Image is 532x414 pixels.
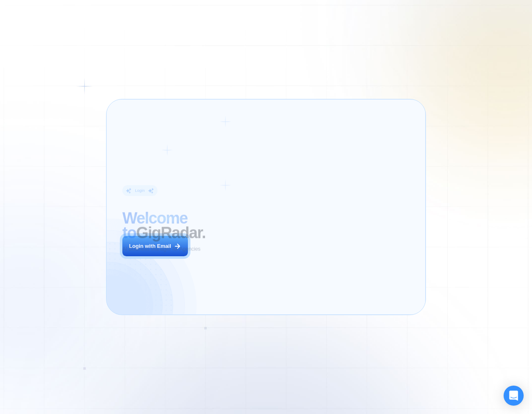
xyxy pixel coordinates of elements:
div: Login with Email [129,242,171,250]
div: Login [135,188,144,193]
p: AI Business Manager for Agencies [122,245,200,252]
div: Open Intercom Messenger [504,386,524,406]
span: Welcome to [122,209,187,242]
h2: ‍ GigRadar. [122,211,243,240]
